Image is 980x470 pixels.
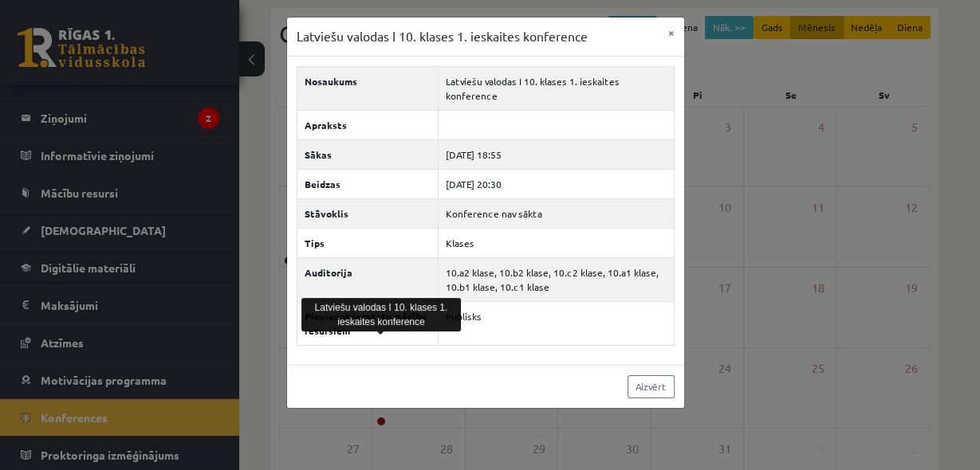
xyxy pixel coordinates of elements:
[297,27,588,46] h3: Latviešu valodas I 10. klases 1. ieskaites konference
[659,18,684,48] button: ×
[297,66,438,110] th: Nosaukums
[297,257,438,301] th: Auditorija
[297,169,438,198] th: Beidzas
[301,298,461,331] div: Latviešu valodas I 10. klases 1. ieskaites konference
[438,198,674,228] td: Konference nav sākta
[297,228,438,257] th: Tips
[438,257,674,301] td: 10.a2 klase, 10.b2 klase, 10.c2 klase, 10.a1 klase, 10.b1 klase, 10.c1 klase
[297,198,438,228] th: Stāvoklis
[297,110,438,139] th: Apraksts
[438,301,674,345] td: Publisks
[438,139,674,169] td: [DATE] 18:55
[438,169,674,198] td: [DATE] 20:30
[297,301,438,345] th: Pievienot ierakstu mācību resursiem
[628,375,675,398] a: Aizvērt
[438,66,674,110] td: Latviešu valodas I 10. klases 1. ieskaites konference
[297,139,438,169] th: Sākas
[438,228,674,257] td: Klases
